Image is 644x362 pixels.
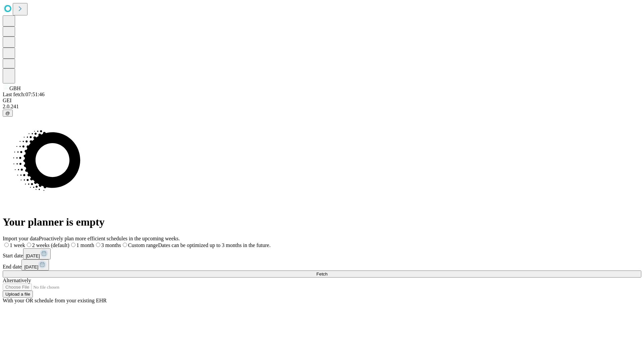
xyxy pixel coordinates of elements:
[3,92,45,97] span: Last fetch: 07:51:46
[27,243,31,247] input: 2 weeks (default)
[3,236,39,241] span: Import your data
[9,85,21,91] span: GBH
[128,242,158,248] span: Custom range
[3,298,107,303] span: With your OR schedule from your existing EHR
[3,98,641,104] div: GEI
[21,259,49,270] button: [DATE]
[3,216,641,228] h1: Your planner is empty
[4,243,9,247] input: 1 week
[5,111,10,116] span: @
[3,278,31,283] span: Alternatively
[3,110,13,117] button: @
[10,242,25,248] span: 1 week
[123,243,127,247] input: Custom rangeDates can be optimized up to 3 months in the future.
[32,242,69,248] span: 2 weeks (default)
[158,242,270,248] span: Dates can be optimized up to 3 months in the future.
[26,253,40,258] span: [DATE]
[3,259,641,270] div: End date
[3,104,641,110] div: 2.0.241
[3,248,641,259] div: Start date
[23,248,51,259] button: [DATE]
[71,243,75,247] input: 1 month
[24,264,38,269] span: [DATE]
[39,236,180,241] span: Proactively plan more efficient schedules in the upcoming weeks.
[101,242,121,248] span: 3 months
[76,242,94,248] span: 1 month
[96,243,100,247] input: 3 months
[3,270,641,278] button: Fetch
[316,271,327,277] span: Fetch
[3,291,33,298] button: Upload a file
